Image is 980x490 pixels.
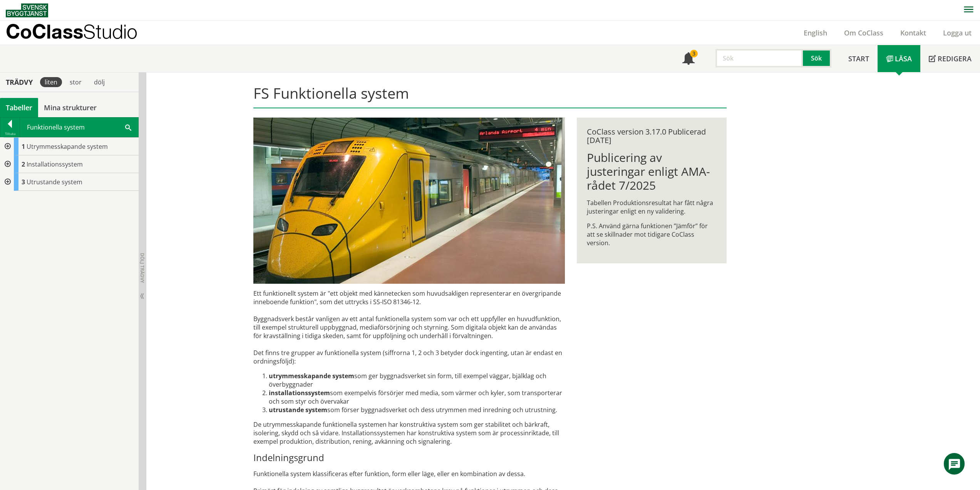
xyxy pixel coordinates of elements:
[27,142,108,151] span: Utrymmesskapande system
[83,20,137,43] span: Studio
[0,131,20,137] div: Tillbaka
[269,372,565,389] li: som ger byggnadsverket sin form, till exempel väggar, bjälklag och överbyggnader
[920,45,980,72] a: Redigera
[253,452,565,463] h3: Indelningsgrund
[2,78,37,86] div: Trädvy
[27,178,82,186] span: Utrustande system
[938,54,972,63] span: Redigera
[892,28,935,37] a: Kontakt
[674,45,703,72] a: 3
[139,253,146,283] span: Dölj trädvy
[22,178,25,186] span: 3
[269,406,327,414] strong: utrustande system
[682,53,695,66] span: Notifikationer
[269,372,354,380] strong: utrymmesskapande system
[848,54,869,63] span: Start
[125,123,131,131] span: Sök i tabellen
[253,84,727,108] h1: FS Funktionella system
[587,151,717,192] h1: Publicering av justeringar enligt AMA-rådet 7/2025
[65,77,86,87] div: stor
[895,54,912,63] span: Läsa
[840,45,878,72] a: Start
[795,28,836,37] a: English
[269,406,565,414] li: som förser byggnadsverket och dess utrymmen med inredning och utrustning.
[269,389,330,397] strong: installationssystem
[40,77,62,87] div: liten
[22,160,25,168] span: 2
[22,142,25,151] span: 1
[587,199,717,216] p: Tabellen Produktionsresultat har fått några justeringar enligt en ny validering.
[587,128,717,145] div: CoClass version 3.17.0 Publicerad [DATE]
[6,21,154,45] a: CoClassStudio
[6,3,48,17] img: Svensk Byggtjänst
[89,77,109,87] div: dölj
[878,45,920,72] a: Läsa
[690,50,698,57] div: 3
[27,160,83,168] span: Installationssystem
[935,28,980,37] a: Logga ut
[803,49,831,67] button: Sök
[836,28,892,37] a: Om CoClass
[38,98,102,117] a: Mina strukturer
[20,118,138,137] div: Funktionella system
[587,222,717,247] p: P.S. Använd gärna funktionen ”Jämför” för att se skillnader mot tidigare CoClass version.
[253,118,565,284] img: arlanda-express-2.jpg
[6,27,137,36] p: CoClass
[269,389,565,406] li: som exempelvis försörjer med media, som värmer och kyler, som trans­porterar och som styr och öve...
[715,49,803,67] input: Sök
